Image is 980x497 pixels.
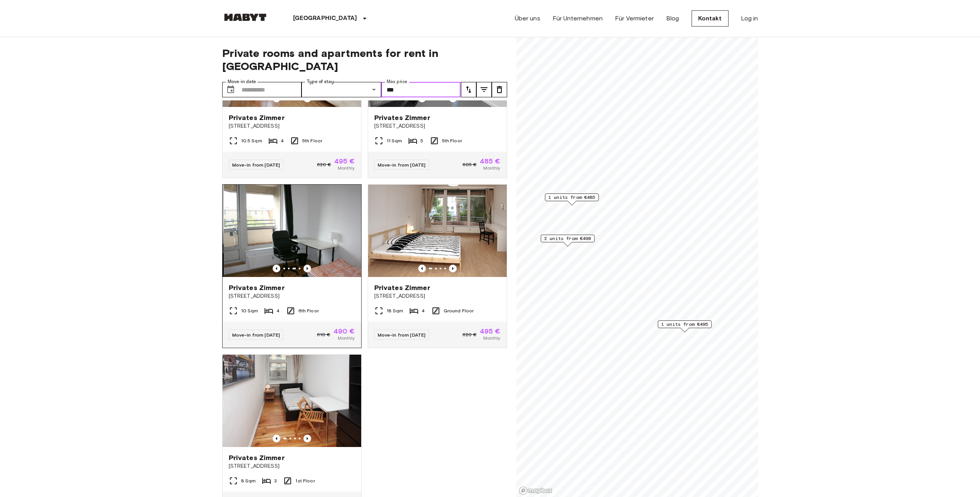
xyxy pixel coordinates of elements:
[307,78,334,85] label: Type of stay
[273,265,280,272] button: Previous image
[303,435,311,442] button: Previous image
[658,320,712,332] div: Map marker
[442,137,462,144] span: 5th Floor
[480,328,501,335] span: 495 €
[545,193,599,205] div: Map marker
[449,265,457,272] button: Previous image
[276,307,280,314] span: 4
[232,332,280,338] span: Move-in from [DATE]
[541,235,595,247] div: Map marker
[229,462,355,470] span: [STREET_ADDRESS]
[222,184,362,348] a: Previous imagePrevious imagePrivates Zimmer[STREET_ADDRESS]10 Sqm46th FloorMove-in from [DATE]610...
[295,477,315,484] span: 1st Floor
[293,14,357,23] p: [GEOGRAPHIC_DATA]
[273,435,280,442] button: Previous image
[387,307,404,314] span: 18 Sqm
[476,82,492,97] button: tune
[281,137,284,144] span: 4
[317,331,330,338] span: 610 €
[223,355,361,447] img: Marketing picture of unit DE-01-237-01M
[420,137,423,144] span: 5
[374,113,430,122] span: Privates Zimmer
[461,82,476,97] button: tune
[222,47,507,73] span: Private rooms and apartments for rent in [GEOGRAPHIC_DATA]
[232,162,280,168] span: Move-in from [DATE]
[387,137,402,144] span: 11 Sqm
[229,453,285,462] span: Privates Zimmer
[422,307,425,314] span: 4
[229,283,285,292] span: Privates Zimmer
[374,122,501,130] span: [STREET_ADDRESS]
[548,194,595,201] span: 1 units from €485
[480,158,501,165] span: 485 €
[222,13,268,21] img: Habyt
[274,477,277,484] span: 3
[374,283,430,292] span: Privates Zimmer
[378,162,426,168] span: Move-in from [DATE]
[317,161,331,168] span: 620 €
[303,265,311,272] button: Previous image
[544,235,591,242] span: 2 units from €490
[462,161,477,168] span: 605 €
[241,477,256,484] span: 8 Sqm
[387,78,407,85] label: Max price
[298,307,319,314] span: 6th Floor
[229,113,285,122] span: Privates Zimmer
[378,332,426,338] span: Move-in from [DATE]
[302,137,322,144] span: 5th Floor
[241,307,258,314] span: 10 Sqm
[229,292,355,300] span: [STREET_ADDRESS]
[666,14,679,23] a: Blog
[368,184,507,348] a: Marketing picture of unit DE-01-240-02MPrevious imagePrevious imagePrivates Zimmer[STREET_ADDRESS...
[519,486,553,495] a: Mapbox logo
[223,82,238,97] button: Choose date
[374,292,501,300] span: [STREET_ADDRESS]
[661,321,708,328] span: 1 units from €495
[462,331,477,338] span: 620 €
[224,185,362,277] img: Marketing picture of unit DE-01-073-04M
[553,14,603,23] a: Für Unternehmen
[368,185,507,277] img: Marketing picture of unit DE-01-240-02M
[692,10,729,27] a: Kontakt
[338,335,355,342] span: Monthly
[492,82,507,97] button: tune
[333,328,355,335] span: 490 €
[228,78,256,85] label: Move-in date
[334,158,355,165] span: 495 €
[418,265,426,272] button: Previous image
[444,307,474,314] span: Ground Floor
[338,165,355,172] span: Monthly
[515,14,540,23] a: Über uns
[741,14,758,23] a: Log in
[241,137,262,144] span: 10.5 Sqm
[615,14,654,23] a: Für Vermieter
[483,165,500,172] span: Monthly
[229,122,355,130] span: [STREET_ADDRESS]
[483,335,500,342] span: Monthly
